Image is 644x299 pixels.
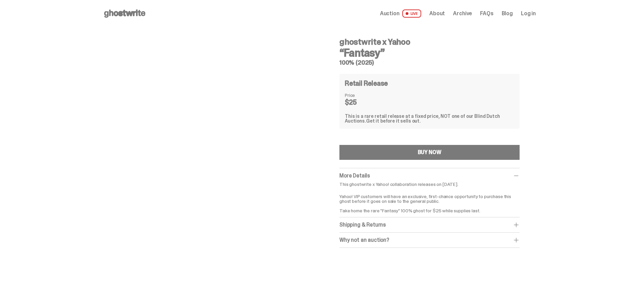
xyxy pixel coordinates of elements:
h5: 100% (2025) [339,60,520,66]
a: Archive [453,11,472,16]
p: This ghostwrite x Yahoo! collaboration releases on [DATE]. [339,182,520,187]
a: About [429,11,445,16]
a: Log in [521,11,536,16]
a: Auction LIVE [380,9,421,18]
span: More Details [339,172,370,179]
span: LIVE [402,9,422,18]
h3: “Fantasy” [339,47,520,58]
button: BUY NOW [339,145,520,160]
div: BUY NOW [418,150,442,155]
a: Blog [502,11,513,16]
div: Why not an auction? [339,237,520,243]
h4: ghostwrite x Yahoo [339,38,520,46]
div: This is a rare retail release at a fixed price, NOT one of our Blind Dutch Auctions. [345,114,514,123]
h4: Retail Release [345,80,388,87]
span: Auction [380,11,400,16]
a: FAQs [480,11,493,16]
span: Get it before it sells out. [366,118,421,124]
dt: Price [345,93,379,98]
p: Yahoo! VIP customers will have an exclusive, first-chance opportunity to purchase this ghost befo... [339,189,520,213]
div: Shipping & Returns [339,221,520,228]
dd: $25 [345,99,379,106]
